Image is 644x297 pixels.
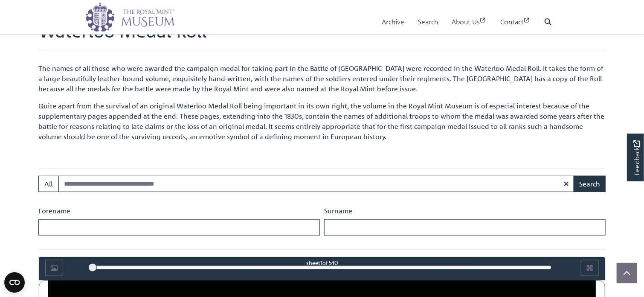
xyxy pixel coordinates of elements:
[93,259,552,267] div: sheet of 540
[38,176,59,192] button: All
[452,10,487,34] a: About Us
[382,10,404,34] a: Archive
[4,272,25,293] button: Open CMP widget
[38,102,604,141] span: Quite apart from the survival of an original Waterloo Medal Roll being important in its own right...
[320,259,322,266] span: 1
[632,140,642,176] span: Feedback
[500,10,531,34] a: Contact
[38,64,603,93] span: The names of all those who were awarded the campaign medal for taking part in the Battle of [GEOG...
[627,134,644,181] a: Would you like to provide feedback?
[418,10,438,34] a: Search
[58,176,574,192] input: Search for medal roll recipients...
[85,2,175,32] img: logo_wide.png
[324,206,352,216] label: Surname
[581,260,599,276] button: Full screen mode
[617,263,637,283] button: Scroll to top
[38,206,70,216] label: Forename
[574,176,606,192] button: Search
[38,20,606,50] h1: Waterloo Medal Roll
